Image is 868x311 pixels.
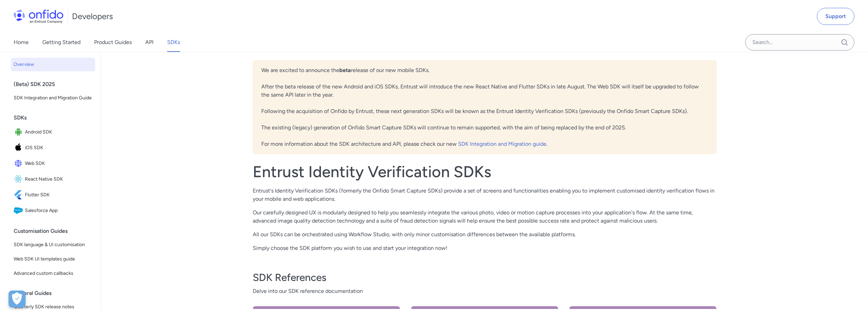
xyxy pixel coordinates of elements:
a: IconWeb SDKWeb SDK [11,156,95,171]
span: iOS SDK [25,143,92,153]
span: Web SDK UI templates guide [14,255,92,263]
span: Delve into our SDK reference documentation [253,287,717,295]
div: Cookie Preferences [9,291,26,308]
b: beta [339,67,351,73]
p: Our carefully designed UX is modularly designed to help you seamlessly integrate the various phot... [253,209,717,225]
span: SDK language & UI customisation [14,241,92,249]
div: General Guides [14,286,98,300]
a: Support [817,8,854,25]
span: Android SDK [25,127,92,137]
a: Web SDK UI templates guide [11,252,95,266]
a: SDK Integration and Migration Guide [11,91,95,105]
p: Entrust's Identity Verification SDKs (formerly the Onfido Smart Capture SDKs) provide a set of sc... [253,187,717,203]
img: IconSalesforce App [14,206,25,215]
a: API [145,33,153,52]
a: SDKs [167,33,180,52]
input: Onfido search input field [745,34,854,51]
img: Onfido Logo [14,10,63,23]
img: IconAndroid SDK [14,127,25,137]
img: IconReact Native SDK [14,174,25,184]
div: SDKs [14,111,98,125]
a: Home [14,33,29,52]
a: Product Guides [94,33,132,52]
h1: Developers [72,11,113,22]
a: IconiOS SDKiOS SDK [11,140,95,155]
span: React Native SDK [25,174,92,184]
span: Advanced custom callbacks [14,269,92,278]
p: Simply choose the SDK platform you wish to use and start your integration now! [253,244,717,252]
h3: SDK References [253,271,717,284]
a: Advanced custom callbacks [11,267,95,280]
span: Overview [14,60,92,69]
div: Customisation Guides [14,224,98,238]
span: Flutter SDK [25,190,92,200]
img: IconFlutter SDK [14,190,25,200]
a: IconAndroid SDKAndroid SDK [11,125,95,140]
a: Getting Started [42,33,80,52]
span: Salesforce App [25,206,92,215]
img: IconiOS SDK [14,143,25,153]
div: We are excited to announce the release of our new mobile SDKs. After the beta release of the new ... [253,60,717,154]
a: IconFlutter SDKFlutter SDK [11,187,95,202]
span: SDK Integration and Migration Guide [14,94,92,102]
button: Open Preferences [9,291,26,308]
img: IconWeb SDK [14,159,25,168]
a: IconReact Native SDKReact Native SDK [11,172,95,187]
div: (Beta) SDK 2025 [14,77,98,91]
span: Quarterly SDK release notes [14,303,92,311]
a: IconSalesforce AppSalesforce App [11,203,95,218]
a: Overview [11,58,95,71]
h1: Entrust Identity Verification SDKs [253,162,717,181]
span: Web SDK [25,159,92,168]
p: All our SDKs can be orchestrated using Workflow Studio, with only minor customisation differences... [253,230,717,239]
a: SDK Integration and Migration guide [458,141,546,147]
a: SDK language & UI customisation [11,238,95,252]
